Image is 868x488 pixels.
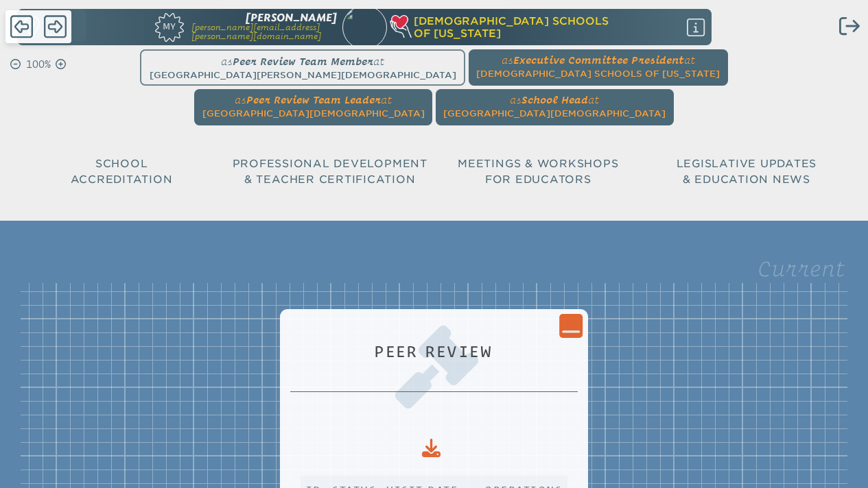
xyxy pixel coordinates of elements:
[677,157,817,186] span: Legislative Updates & Education News
[389,15,411,37] img: csf-heart-hand-light-thick-100.png
[458,157,618,186] span: Meetings & Workshops for Educators
[233,157,427,186] span: Professional Development & Teacher Certification
[392,15,641,39] a: [DEMOGRAPHIC_DATA] Schoolsof [US_STATE]
[476,69,720,79] span: [DEMOGRAPHIC_DATA] Schools of [US_STATE]
[443,108,666,119] span: [GEOGRAPHIC_DATA][DEMOGRAPHIC_DATA]
[392,15,710,39] div: Christian Schools of Florida
[23,57,54,73] p: 100%
[197,89,430,121] a: asPeer Review Team Leaderat[GEOGRAPHIC_DATA][DEMOGRAPHIC_DATA]
[588,93,599,106] span: at
[44,14,67,40] span: Forward
[336,2,393,59] img: 60a8caf1-91a0-4311-a334-12e776b28692
[471,49,725,81] a: asExecutive Committee Presidentat[DEMOGRAPHIC_DATA] Schools of [US_STATE]
[521,93,588,106] span: School Head
[10,14,33,40] span: Back
[296,343,573,361] h1: Peer Review
[381,93,392,106] span: at
[202,108,425,119] span: [GEOGRAPHIC_DATA][DEMOGRAPHIC_DATA]
[438,89,671,121] a: asSchool Headat[GEOGRAPHIC_DATA][DEMOGRAPHIC_DATA]
[246,11,338,24] span: [PERSON_NAME]
[191,23,337,41] p: [PERSON_NAME][EMAIL_ADDRESS][PERSON_NAME][DOMAIN_NAME]
[510,93,521,106] span: as
[422,439,441,457] div: Download to CSV
[246,93,381,106] span: Peer Review Team Leader
[513,53,684,66] span: Executive Committee President
[94,10,183,41] a: My
[191,12,337,42] a: [PERSON_NAME][PERSON_NAME][EMAIL_ADDRESS][PERSON_NAME][DOMAIN_NAME]
[684,53,695,66] span: at
[392,15,641,39] h1: [DEMOGRAPHIC_DATA] Schools of [US_STATE]
[502,53,513,66] span: as
[71,157,173,186] span: School Accreditation
[235,93,246,106] span: as
[758,257,845,281] legend: Current
[155,13,184,32] span: My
